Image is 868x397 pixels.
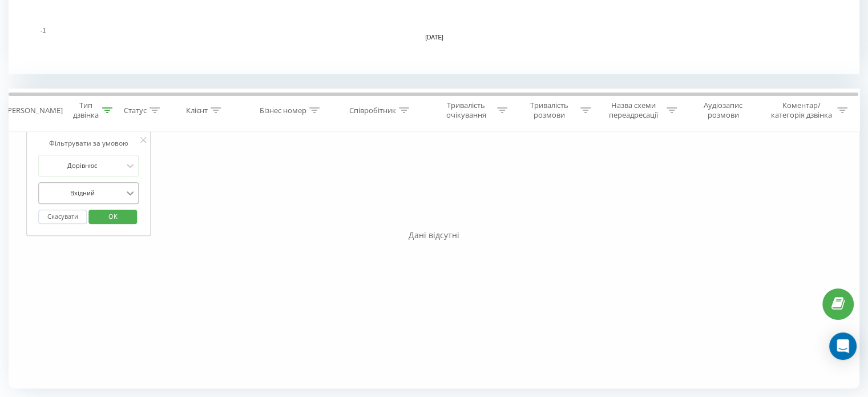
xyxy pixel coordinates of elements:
[425,34,443,41] text: [DATE]
[38,210,87,224] button: Скасувати
[186,106,208,115] div: Клієнт
[41,27,46,34] text: -1
[768,101,834,120] div: Коментар/категорія дзвінка
[829,332,857,360] div: Open Intercom Messenger
[38,138,139,149] div: Фільтрувати за умовою
[260,106,306,115] div: Бізнес номер
[72,101,99,120] div: Тип дзвінка
[438,101,495,120] div: Тривалість очікування
[349,106,396,115] div: Співробітник
[690,101,757,120] div: Аудіозапис розмови
[88,210,137,224] button: OK
[604,101,664,120] div: Назва схеми переадресації
[124,106,147,115] div: Статус
[520,101,578,120] div: Тривалість розмови
[9,230,859,241] div: Дані відсутні
[97,207,129,225] span: OK
[5,106,63,115] div: [PERSON_NAME]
